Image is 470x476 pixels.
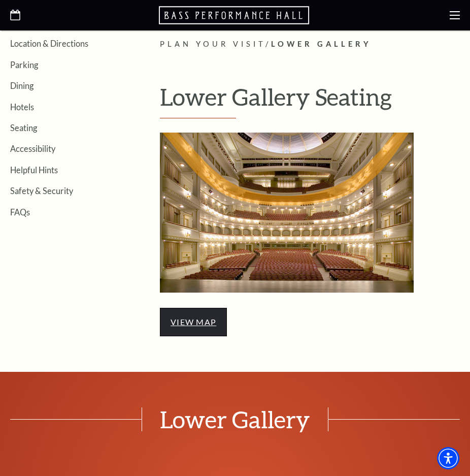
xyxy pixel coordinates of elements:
a: Open this option [159,5,311,25]
a: Lower Gallery - open in a new tab [160,205,414,217]
p: / [160,38,460,51]
a: Open this option [10,10,20,21]
a: view map - open in a new tab [171,317,216,327]
img: Lower Gallery [160,133,414,293]
span: Plan Your Visit [160,40,265,48]
a: Parking [10,60,38,70]
a: Seating [10,123,37,133]
a: Safety & Security [10,186,73,196]
a: Dining [10,81,33,90]
span: Lower Gallery [142,407,328,431]
h1: Lower Gallery Seating [160,84,460,118]
div: Accessibility Menu [437,447,459,469]
a: Hotels [10,102,34,112]
span: Lower Gallery [271,40,372,48]
a: Location & Directions [10,39,88,48]
a: FAQs [10,207,30,217]
a: Accessibility [10,144,55,153]
a: Helpful Hints [10,165,58,175]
